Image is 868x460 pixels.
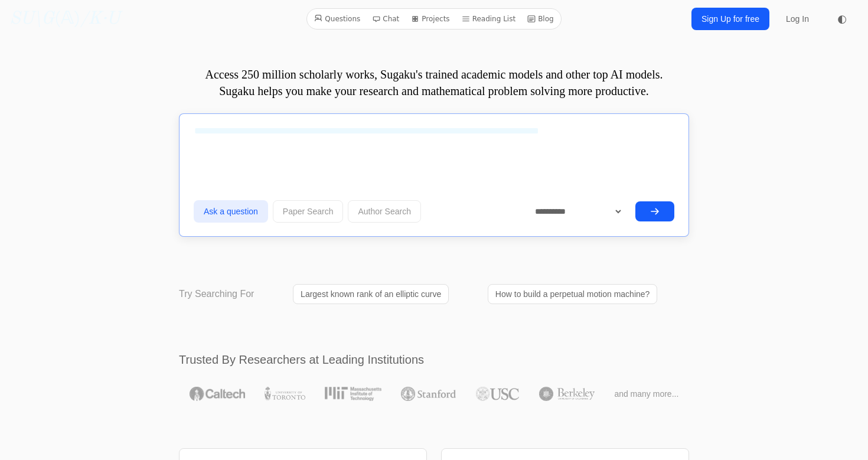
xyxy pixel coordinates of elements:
[614,388,678,400] span: and many more...
[80,10,120,28] i: /K·U
[830,7,854,31] button: ◐
[194,200,268,223] button: Ask a question
[539,387,595,401] img: UC Berkeley
[273,200,344,223] button: Paper Search
[779,8,816,30] a: Log In
[179,66,689,99] p: Access 250 million scholarly works, Sugaku's trained academic models and other top AI models. Sug...
[265,387,305,401] img: University of Toronto
[179,287,254,301] p: Try Searching For
[179,351,689,368] h2: Trusted By Researchers at Leading Institutions
[348,200,421,223] button: Author Search
[9,10,54,28] i: SU\G
[488,284,658,304] a: How to build a perpetual motion machine?
[293,284,449,304] a: Largest known rank of an elliptic curve
[406,11,454,27] a: Projects
[691,8,769,30] a: Sign Up for free
[523,11,559,27] a: Blog
[401,387,456,401] img: Stanford
[457,11,521,27] a: Reading List
[309,11,365,27] a: Questions
[9,8,120,30] a: SU\G(𝔸)/K·U
[476,387,519,401] img: USC
[190,387,245,401] img: Caltech
[325,387,381,401] img: MIT
[367,11,404,27] a: Chat
[837,14,847,24] span: ◐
